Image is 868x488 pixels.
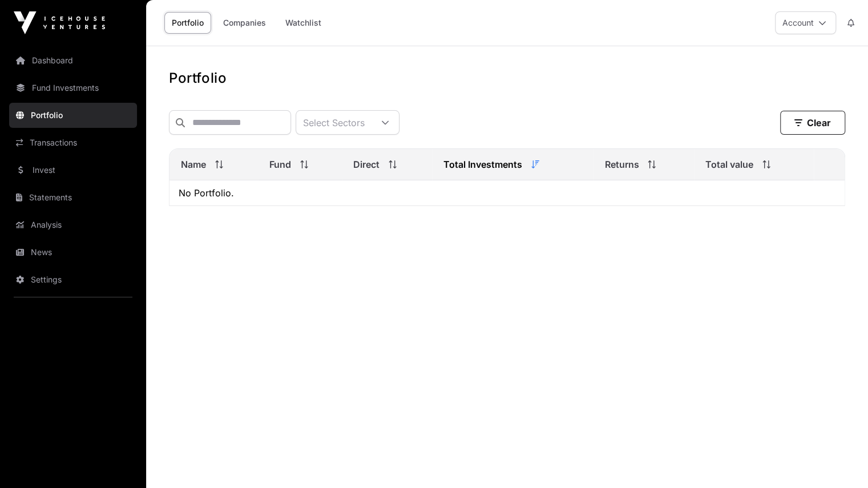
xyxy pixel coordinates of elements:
[164,12,211,34] a: Portfolio
[353,158,380,171] span: Direct
[9,212,137,237] a: Analysis
[604,158,639,171] span: Returns
[169,180,845,206] td: No Portfolio.
[9,185,137,210] a: Statements
[181,158,206,171] span: Name
[269,158,291,171] span: Fund
[169,69,845,87] h1: Portfolio
[705,158,753,171] span: Total value
[216,12,273,34] a: Companies
[296,111,372,134] div: Select Sectors
[14,11,105,34] img: Icehouse Ventures Logo
[278,12,329,34] a: Watchlist
[9,267,137,292] a: Settings
[775,11,836,34] button: Account
[811,433,868,488] iframe: Chat Widget
[443,158,522,171] span: Total Investments
[9,130,137,155] a: Transactions
[9,48,137,73] a: Dashboard
[9,240,137,265] a: News
[9,103,137,128] a: Portfolio
[9,75,137,100] a: Fund Investments
[9,158,137,183] a: Invest
[780,111,845,135] button: Clear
